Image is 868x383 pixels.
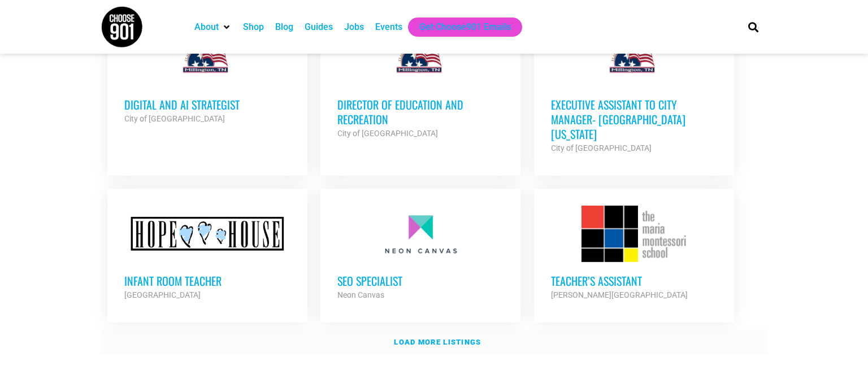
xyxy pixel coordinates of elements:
nav: Main nav [189,18,729,37]
a: Blog [275,20,293,34]
h3: Executive Assistant to City Manager- [GEOGRAPHIC_DATA] [US_STATE] [551,97,717,141]
strong: Neon Canvas [337,290,384,299]
a: Get Choose901 Emails [419,20,511,34]
h3: SEO Specialist [337,273,504,288]
strong: City of [GEOGRAPHIC_DATA] [124,114,225,123]
div: About [189,18,237,37]
a: Infant Room Teacher [GEOGRAPHIC_DATA] [107,189,307,319]
h3: Digital and AI Strategist [124,97,290,112]
a: Guides [305,20,333,34]
h3: Director of Education and Recreation [337,97,504,127]
a: About [194,20,219,34]
h3: Infant Room Teacher [124,273,290,288]
strong: Load more listings [394,338,481,346]
a: SEO Specialist Neon Canvas [320,189,520,319]
div: Search [744,18,763,36]
a: Jobs [344,20,364,34]
strong: [GEOGRAPHIC_DATA] [124,290,201,299]
strong: [PERSON_NAME][GEOGRAPHIC_DATA] [551,290,688,299]
a: Executive Assistant to City Manager- [GEOGRAPHIC_DATA] [US_STATE] City of [GEOGRAPHIC_DATA] [534,12,734,172]
a: Digital and AI Strategist City of [GEOGRAPHIC_DATA] [107,12,307,142]
h3: Teacher’s Assistant [551,273,717,288]
a: Shop [243,20,264,34]
strong: City of [GEOGRAPHIC_DATA] [551,143,652,153]
a: Teacher’s Assistant [PERSON_NAME][GEOGRAPHIC_DATA] [534,189,734,319]
strong: City of [GEOGRAPHIC_DATA] [337,129,438,138]
a: Director of Education and Recreation City of [GEOGRAPHIC_DATA] [320,12,520,157]
a: Load more listings [101,329,767,355]
a: Events [375,20,402,34]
